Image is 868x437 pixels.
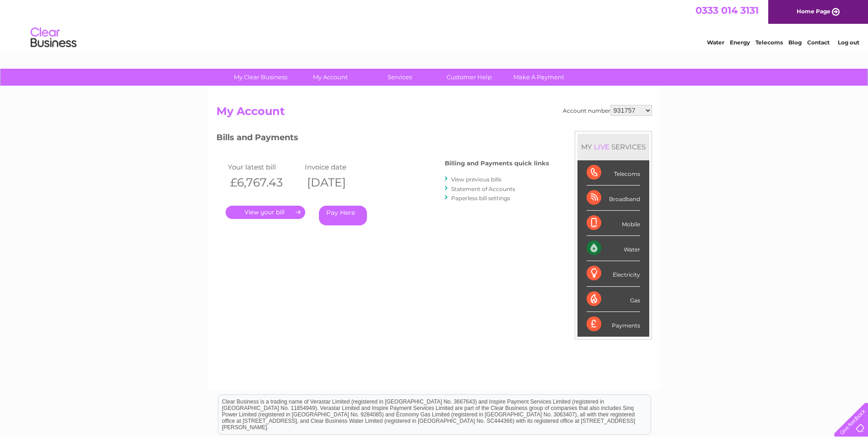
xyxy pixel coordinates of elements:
[587,211,640,236] div: Mobile
[431,69,507,86] a: Customer Help
[587,160,640,186] div: Telecoms
[226,206,305,219] a: .
[218,5,651,44] div: Clear Business is a trading name of Verastar Limited (registered in [GEOGRAPHIC_DATA] No. 3667643...
[587,261,640,286] div: Electricity
[226,173,303,192] th: £6,767.43
[292,69,368,86] a: My Account
[216,131,549,147] h3: Bills and Payments
[30,24,77,52] img: logo.png
[730,39,750,46] a: Energy
[838,39,859,46] a: Log out
[587,287,640,312] div: Gas
[223,69,298,86] a: My Clear Business
[451,176,501,183] a: View previous bills
[807,39,830,46] a: Contact
[755,39,783,46] a: Telecoms
[302,173,380,192] th: [DATE]
[577,134,649,160] div: MY SERVICES
[563,105,652,116] div: Account number
[445,160,549,167] h4: Billing and Payments quick links
[302,161,380,173] td: Invoice date
[587,186,640,211] div: Broadband
[216,105,652,122] h2: My Account
[707,39,724,46] a: Water
[587,236,640,261] div: Water
[451,195,510,202] a: Paperless bill settings
[319,206,367,225] a: Pay Here
[695,5,759,16] a: 0333 014 3131
[501,69,577,86] a: Make A Payment
[451,186,515,192] a: Statement of Accounts
[226,161,303,173] td: Your latest bill
[362,69,437,86] a: Services
[788,39,802,46] a: Blog
[587,312,640,337] div: Payments
[592,142,611,151] div: LIVE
